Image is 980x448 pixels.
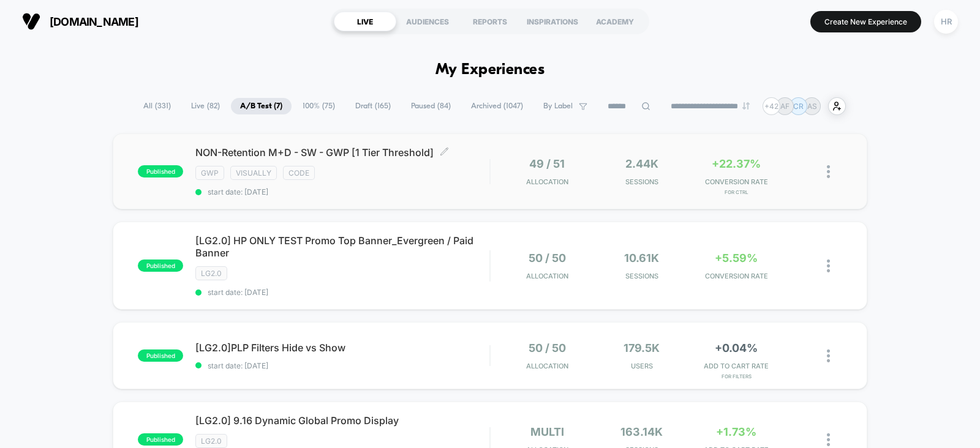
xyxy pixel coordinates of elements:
[780,102,790,111] p: AF
[715,342,758,354] span: +0.04%
[934,10,958,34] div: HR
[810,11,921,32] button: Create New Experience
[529,157,565,170] span: 49 / 51
[742,102,750,110] img: end
[293,98,344,114] span: 100% ( 75 )
[597,362,686,370] span: Users
[195,146,489,159] span: NON-Retention M+D - SW - GWP [1 Tier Threshold]
[692,272,781,280] span: CONVERSION RATE
[584,12,646,31] div: ACADEMY
[138,349,183,362] span: published
[22,12,40,31] img: Visually logo
[231,98,292,114] span: A/B Test ( 7 )
[620,425,663,438] span: 163.14k
[459,12,521,31] div: REPORTS
[195,361,489,370] span: start date: [DATE]
[715,252,758,264] span: +5.59%
[195,288,489,297] span: start date: [DATE]
[827,165,830,178] img: close
[625,157,658,170] span: 2.44k
[543,102,573,111] span: By Label
[138,433,183,446] span: published
[462,98,532,114] span: Archived ( 1047 )
[793,102,804,111] p: CR
[692,362,781,370] span: ADD TO CART RATE
[283,166,315,180] span: code
[597,272,686,280] span: Sessions
[807,102,817,111] p: AS
[195,166,224,180] span: gwp
[712,157,761,170] span: +22.37%
[526,272,568,280] span: Allocation
[716,425,756,438] span: +1.73%
[134,98,180,114] span: All ( 331 )
[396,12,459,31] div: AUDIENCES
[529,342,566,354] span: 50 / 50
[195,414,489,427] span: [LG2.0] 9.16 Dynamic Global Promo Display
[50,15,138,28] span: [DOMAIN_NAME]
[195,342,489,354] span: [LG2.0]PLP Filters Hide vs Show
[334,12,396,31] div: LIVE
[526,177,568,186] span: Allocation
[692,189,781,195] span: for Ctrl
[138,259,183,272] span: published
[597,177,686,186] span: Sessions
[346,98,400,114] span: Draft ( 165 )
[930,9,962,34] button: HR
[692,373,781,379] span: for Filters
[195,266,227,280] span: LG2.0
[763,97,780,115] div: + 42
[195,434,227,448] span: LG2.0
[526,362,568,370] span: Allocation
[182,98,229,114] span: Live ( 82 )
[402,98,460,114] span: Paused ( 84 )
[195,187,489,196] span: start date: [DATE]
[624,252,659,264] span: 10.61k
[530,425,564,438] span: multi
[827,259,830,272] img: close
[827,433,830,446] img: close
[529,252,566,264] span: 50 / 50
[435,61,545,79] h1: My Experiences
[195,234,489,259] span: [LG2.0] HP ONLY TEST Promo Top Banner_Evergreen / Paid Banner
[692,177,781,186] span: CONVERSION RATE
[827,349,830,362] img: close
[230,166,277,180] span: visually
[521,12,584,31] div: INSPIRATIONS
[138,165,183,177] span: published
[624,342,660,354] span: 179.5k
[18,12,142,31] button: [DOMAIN_NAME]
